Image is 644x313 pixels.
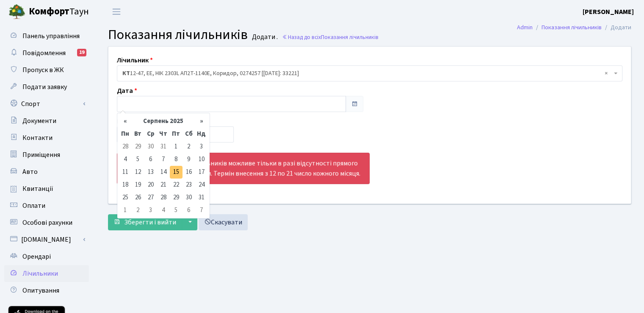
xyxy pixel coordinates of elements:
span: Авто [22,167,38,176]
td: 29 [132,140,144,153]
td: 26 [132,191,144,204]
a: Скасувати [199,214,248,230]
td: 19 [132,179,144,191]
div: 19 [77,49,86,56]
a: Подати заявку [4,78,89,95]
button: Переключити навігацію [106,5,127,19]
a: Орендарі [4,248,89,265]
th: Сб [182,128,195,140]
td: 8 [170,153,182,166]
td: 9 [182,153,195,166]
td: 23 [182,179,195,191]
td: 28 [119,140,132,153]
td: 1 [119,204,132,217]
a: Авто [4,163,89,180]
td: 14 [157,166,170,179]
label: Дата [117,86,137,96]
td: 1 [170,140,182,153]
nav: breadcrumb [504,19,644,36]
a: [DOMAIN_NAME] [4,231,89,248]
td: 11 [119,166,132,179]
td: 6 [182,204,195,217]
td: 18 [119,179,132,191]
th: Нд [195,128,208,140]
a: [PERSON_NAME] [583,7,634,17]
td: 27 [144,191,157,204]
div: Внесення показників лічильників можливе тільки в разі відсутності прямого договору з постачальник... [117,153,370,184]
a: Квитанції [4,180,89,197]
a: Особові рахунки [4,214,89,231]
a: Назад до всіхПоказання лічильників [282,33,379,41]
a: Спорт [4,95,89,112]
a: Опитування [4,282,89,299]
td: 2 [182,140,195,153]
td: 25 [119,191,132,204]
small: Додати . [250,33,278,41]
th: Чт [157,128,170,140]
span: Квитанції [22,184,53,193]
span: Таун [29,5,89,19]
span: Опитування [22,286,59,295]
th: Пн [119,128,132,140]
span: Пропуск в ЖК [22,65,64,75]
td: 31 [157,140,170,153]
a: Документи [4,112,89,129]
td: 21 [157,179,170,191]
td: 13 [144,166,157,179]
span: Оплати [22,201,45,210]
td: 20 [144,179,157,191]
b: КТ [122,69,130,78]
td: 30 [144,140,157,153]
a: Пропуск в ЖК [4,61,89,78]
span: <b>КТ</b>&nbsp;&nbsp;&nbsp;&nbsp;12-47, ЕЕ, НІК 2303L АП2Т-1140E, Коридор, 0274257 [01.07.2025: 3... [117,65,622,81]
span: Повідомлення [22,48,66,58]
span: Показання лічильників [321,33,379,41]
td: 4 [119,153,132,166]
li: Додати [602,23,631,32]
td: 17 [195,166,208,179]
a: Повідомлення19 [4,45,89,61]
a: Лічильники [4,265,89,282]
td: 31 [195,191,208,204]
td: 22 [170,179,182,191]
a: Приміщення [4,146,89,163]
button: Зберегти і вийти [108,214,182,230]
label: Лічильник [117,55,153,65]
th: « [119,115,132,128]
td: 3 [195,140,208,153]
th: Пт [170,128,182,140]
th: » [195,115,208,128]
span: Приміщення [22,150,60,159]
span: Контакти [22,133,53,143]
td: 10 [195,153,208,166]
td: 15 [170,166,182,179]
th: Вт [132,128,144,140]
a: Оплати [4,197,89,214]
img: logo.png [8,3,25,20]
th: Серпень 2025 [132,115,195,128]
span: Особові рахунки [22,218,72,227]
span: Показання лічильників [108,25,248,45]
td: 16 [182,166,195,179]
a: Панель управління [4,28,89,45]
td: 29 [170,191,182,204]
td: 7 [157,153,170,166]
span: <b>КТ</b>&nbsp;&nbsp;&nbsp;&nbsp;12-47, ЕЕ, НІК 2303L АП2Т-1140E, Коридор, 0274257 [01.07.2025: 3... [122,69,612,78]
td: 7 [195,204,208,217]
span: Орендарі [22,252,51,261]
span: Панель управління [22,31,80,41]
td: 12 [132,166,144,179]
a: Показання лічильників [542,23,602,32]
b: Комфорт [29,5,69,18]
a: Admin [517,23,533,32]
td: 3 [144,204,157,217]
span: Документи [22,116,56,126]
b: [PERSON_NAME] [583,7,634,17]
th: Ср [144,128,157,140]
td: 6 [144,153,157,166]
td: 4 [157,204,170,217]
td: 2 [132,204,144,217]
td: 5 [132,153,144,166]
span: Видалити всі елементи [605,69,608,78]
span: Лічильники [22,269,58,278]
